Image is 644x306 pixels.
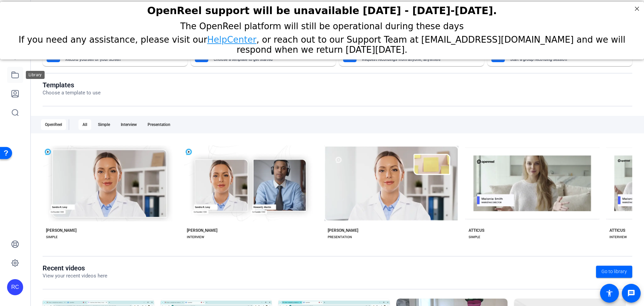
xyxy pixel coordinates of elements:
[46,228,76,233] div: [PERSON_NAME]
[609,234,627,240] div: INTERVIEW
[46,234,58,240] div: SIMPLE
[207,33,257,43] a: HelpCenter
[94,119,114,130] div: Simple
[187,234,204,240] div: INTERVIEW
[596,266,632,278] a: Go to library
[469,234,480,240] div: SIMPLE
[43,264,107,272] h1: Recent videos
[41,119,66,130] div: OpenReel
[214,57,321,61] mat-card-subtitle: Choose a template to get started
[328,228,358,233] div: [PERSON_NAME]
[362,57,469,61] mat-card-subtitle: Request recordings from anyone, anywhere
[601,268,627,275] span: Go to library
[609,228,625,233] div: ATTICUS
[328,234,352,240] div: PRESENTATION
[8,3,636,15] h2: OpenReel support will be unavailable Thursday - Friday, October 16th-17th.
[7,279,23,295] div: RC
[633,3,641,11] div: Close Step
[78,119,91,130] div: All
[627,289,635,297] mat-icon: message
[43,89,101,97] p: Choose a template to use
[144,119,174,130] div: Presentation
[19,33,626,53] span: If you need any assistance, please visit our , or reach out to our Support Team at [EMAIL_ADDRESS...
[117,119,141,130] div: Interview
[510,57,618,61] mat-card-subtitle: Start a group recording session
[180,19,464,30] span: The OpenReel platform will still be operational during these days
[469,228,484,233] div: ATTICUS
[605,289,613,297] mat-icon: accessibility
[43,81,101,89] h1: Templates
[187,228,217,233] div: [PERSON_NAME]
[26,71,45,79] div: Library
[65,57,173,61] mat-card-subtitle: Record yourself or your screen
[43,272,107,280] p: View your recent videos here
